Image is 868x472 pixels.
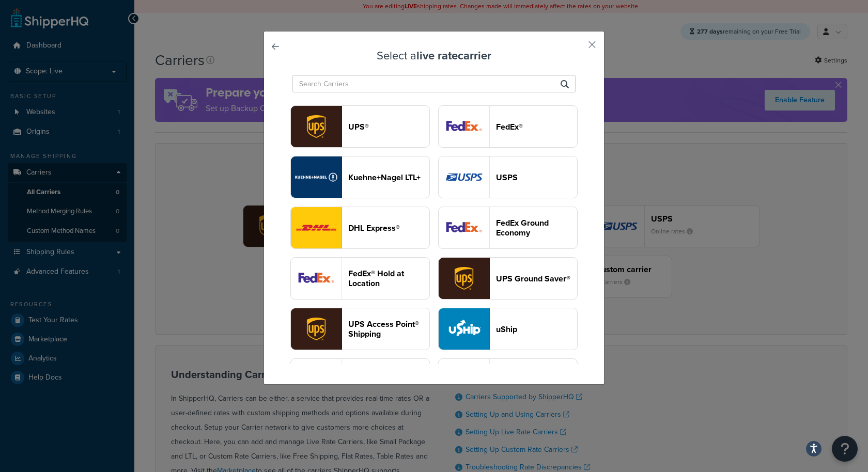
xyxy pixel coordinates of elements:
[292,75,576,92] input: Search Carriers
[438,156,578,198] button: usps logoUSPS
[439,308,489,350] img: uShip logo
[348,122,429,132] header: UPS®
[438,358,578,401] button: abfFreight logo
[439,359,489,400] img: abfFreight logo
[496,122,577,132] header: FedEx®
[439,156,489,198] img: usps logo
[438,308,578,350] button: uShip logouShip
[439,258,489,299] img: surePost logo
[291,308,342,350] img: accessPoint logo
[496,324,577,334] header: uShip
[290,257,430,300] button: fedExLocation logoFedEx® Hold at Location
[439,207,489,248] img: smartPost logo
[290,207,430,249] button: dhl logoDHL Express®
[290,308,430,350] button: accessPoint logoUPS Access Point® Shipping
[290,50,578,62] h3: Select a
[416,47,491,64] strong: live rate carrier
[291,106,342,147] img: ups logo
[291,359,342,400] img: gso logo
[348,172,429,182] header: Kuehne+Nagel LTL+
[291,156,342,198] img: reTransFreight logo
[438,207,578,249] button: smartPost logoFedEx Ground Economy
[290,156,430,198] button: reTransFreight logoKuehne+Nagel LTL+
[439,106,489,147] img: fedEx logo
[291,258,342,299] img: fedExLocation logo
[438,257,578,300] button: surePost logoUPS Ground Saver®
[291,207,342,248] img: dhl logo
[496,274,577,284] header: UPS Ground Saver®
[348,223,429,233] header: DHL Express®
[348,269,429,288] header: FedEx® Hold at Location
[290,105,430,148] button: ups logoUPS®
[348,319,429,339] header: UPS Access Point® Shipping
[438,105,578,148] button: fedEx logoFedEx®
[496,218,577,238] header: FedEx Ground Economy
[290,358,430,401] button: gso logo
[496,172,577,182] header: USPS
